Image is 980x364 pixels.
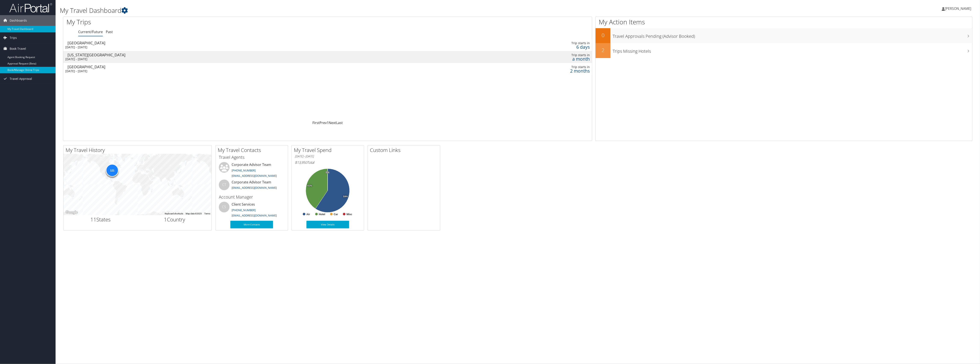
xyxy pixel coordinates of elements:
[306,213,310,216] text: Air
[106,164,119,177] div: 121
[343,195,348,198] tspan: 59%
[453,57,590,61] div: a month
[596,43,972,58] a: 2Trips Missing Hotels
[10,15,27,26] span: Dashboards
[10,73,32,84] span: Travel Approval
[232,168,256,172] a: [PHONE_NUMBER]
[219,180,230,190] div: CT
[218,146,288,154] h2: My Travel Contacts
[232,213,277,217] a: [EMAIL_ADDRESS][DOMAIN_NAME]
[60,6,670,15] h1: My Travel Dashboard
[9,3,52,13] img: airportal-logo.png
[319,213,325,216] text: Hotel
[65,45,369,49] div: [DATE] - [DATE]
[66,18,368,26] h1: My Trips
[65,210,79,215] img: Google
[232,174,277,178] a: [EMAIL_ADDRESS][DOMAIN_NAME]
[326,171,329,174] tspan: 0%
[10,43,26,54] span: Book Travel
[312,120,319,125] a: First
[66,146,212,154] h2: My Travel History
[347,213,352,216] text: Misc
[219,202,230,212] div: CS
[453,45,590,49] div: 6 days
[217,162,287,180] li: Corporate Advisor Team
[217,202,287,219] li: Client Services
[78,29,103,34] a: Current/Future
[327,120,329,125] a: 1
[306,221,349,228] a: View Details
[217,180,287,193] li: Corporate Advisor Team
[10,32,17,43] span: Trips
[295,154,361,158] h6: [DATE] - [DATE]
[453,65,590,69] div: Trip starts in
[219,154,285,160] h3: Travel Agents
[68,41,371,45] div: [GEOGRAPHIC_DATA]
[106,29,113,34] a: Past
[67,216,134,223] h2: States
[453,53,590,57] div: Trip starts in
[453,41,590,45] div: Trip starts in
[596,47,611,54] h2: 2
[453,69,590,73] div: 2 months
[65,69,369,73] div: [DATE] - [DATE]
[232,208,256,212] a: [PHONE_NUMBER]
[204,212,210,215] a: Terms (opens in new tab)
[945,6,971,11] span: [PERSON_NAME]
[295,160,307,165] span: $13,950
[141,216,209,223] h2: Country
[68,65,371,69] div: [GEOGRAPHIC_DATA]
[90,216,96,223] span: 11
[613,31,972,39] h3: Travel Approvals Pending (Advisor Booked)
[319,120,327,125] a: Prev
[334,213,338,216] text: Car
[370,146,440,154] h2: Custom Links
[186,212,202,215] span: Map data ©2025
[165,212,183,215] button: Keyboard shortcuts
[164,216,167,223] span: 1
[294,146,364,154] h2: My Travel Spend
[230,221,273,228] a: More Contacts
[329,120,336,125] a: Next
[219,194,285,200] h3: Account Manager
[596,28,972,43] a: 0Travel Approvals Pending (Advisor Booked)
[336,120,343,125] a: Last
[65,57,369,61] div: [DATE] - [DATE]
[232,186,277,190] a: [EMAIL_ADDRESS][DOMAIN_NAME]
[596,32,611,39] h2: 0
[596,18,972,26] h1: My Action Items
[295,160,361,165] h6: Total
[942,2,976,15] a: [PERSON_NAME]
[65,210,79,215] a: Open this area in Google Maps (opens a new window)
[613,46,972,54] h3: Trips Missing Hotels
[307,184,312,187] tspan: 41%
[68,53,371,57] div: [US_STATE][GEOGRAPHIC_DATA]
